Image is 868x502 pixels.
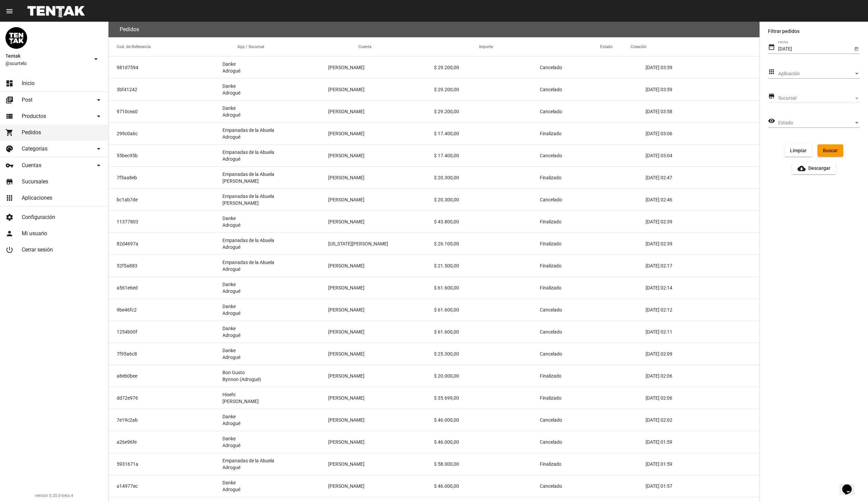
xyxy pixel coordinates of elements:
mat-cell: [DATE] 02:09 [646,343,759,365]
mat-cell: $ 20.300,00 [434,167,540,188]
mat-cell: 1254b00f [108,321,222,343]
mat-cell: [PERSON_NAME] [328,321,434,343]
iframe: chat widget [840,475,861,495]
span: Adrogué [222,266,240,273]
mat-cell: [DATE] 03:06 [646,123,759,144]
mat-icon: Descargar Reporte [797,164,806,173]
span: Empanadas de la Abuela [222,127,274,134]
mat-cell: [DATE] 01:59 [646,431,759,453]
mat-cell: [PERSON_NAME] [328,431,434,453]
span: Productos [22,113,46,120]
span: Danke [222,413,236,420]
span: Aplicación [778,71,854,77]
mat-cell: [PERSON_NAME] [328,409,434,431]
span: Cancelado [540,86,562,93]
mat-cell: $ 29.200,00 [434,79,540,100]
h3: Pedidos [120,25,139,34]
mat-icon: power_settings_new [5,246,14,254]
mat-icon: store [5,178,14,186]
mat-cell: $ 20.000,00 [434,365,540,387]
span: Empanadas de la Abuela [222,171,274,178]
mat-cell: bc1ab7de [108,189,222,210]
mat-select: Sucursal [778,96,860,101]
mat-cell: $ 35.699,00 [434,387,540,409]
span: Estado [778,120,854,126]
mat-icon: palette [5,145,14,153]
mat-cell: a8eb0bee [108,365,222,387]
mat-cell: [PERSON_NAME] [328,189,434,210]
span: Empanadas de la Abuela [222,457,274,464]
mat-icon: arrow_drop_down [95,96,103,104]
mat-header-cell: Cod. de Referencia [108,37,237,56]
mat-cell: [DATE] 02:06 [646,387,759,409]
span: Inicio [22,80,35,87]
mat-cell: [PERSON_NAME] [328,123,434,144]
mat-select: Estado [778,120,860,126]
span: Danke [222,61,236,67]
span: Danke [222,303,236,310]
mat-icon: menu [5,7,14,15]
span: [PERSON_NAME] [222,200,259,206]
mat-header-cell: Estado [600,37,631,56]
mat-cell: $ 46.000,00 [434,431,540,453]
mat-cell: 9be46fc2 [108,299,222,321]
mat-cell: 7f95a6c8 [108,343,222,365]
mat-cell: [DATE] 02:17 [646,255,759,277]
mat-icon: store [768,92,775,100]
span: Danke [222,83,236,89]
span: Danke [222,347,236,354]
span: Tentak [5,52,89,60]
mat-cell: [DATE] 02:47 [646,167,759,188]
mat-cell: [PERSON_NAME] [328,299,434,321]
mat-cell: $ 58.000,00 [434,453,540,475]
mat-cell: $ 61.600,00 [434,277,540,299]
mat-cell: [DATE] 03:04 [646,145,759,166]
span: Adrogué [222,420,240,427]
flou-section-header: Pedidos [108,22,759,37]
mat-header-cell: App / Sucursal [237,37,358,56]
mat-cell: [PERSON_NAME] [328,365,434,387]
span: Empanadas de la Abuela [222,149,274,156]
span: Post [22,97,33,103]
span: Finalizado [540,395,561,401]
label: Filtrar pedidos [768,27,860,35]
span: Danke [222,479,236,486]
span: Adrogué [222,310,240,317]
mat-cell: $ 46.000,00 [434,409,540,431]
mat-cell: $ 61.600,00 [434,321,540,343]
mat-cell: [PERSON_NAME] [328,211,434,233]
button: Buscar [817,144,843,157]
span: Danke [222,215,236,222]
span: Bynnon (Adrogué) [222,376,261,383]
span: Empanadas de la Abuela [222,259,274,266]
mat-icon: shopping_cart [5,128,14,137]
span: Sucursales [22,178,48,185]
mat-cell: [DATE] 02:06 [646,365,759,387]
mat-icon: settings [5,213,14,221]
mat-cell: $ 46.000,00 [434,475,540,497]
span: Cancelado [540,64,562,71]
span: Adrogué [222,354,240,361]
span: Adrogué [222,222,240,228]
mat-cell: 981d7594 [108,57,222,78]
mat-cell: 11377803 [108,211,222,233]
span: Cancelado [540,483,562,489]
mat-cell: 52f5a883 [108,255,222,277]
mat-icon: vpn_key [5,161,14,169]
mat-icon: date_range [768,43,775,51]
div: version 0.20.0-beta.4 [5,492,103,499]
mat-cell: [DATE] 02:39 [646,233,759,255]
span: [PERSON_NAME] [222,178,259,184]
span: Finalizado [540,262,561,269]
span: Aplicaciones [22,195,52,201]
mat-cell: $ 29.200,00 [434,57,540,78]
mat-icon: person [5,229,14,238]
span: Adrogué [222,156,240,162]
mat-cell: [PERSON_NAME] [328,101,434,122]
span: Cerrar sesión [22,246,53,253]
span: Finalizado [540,218,561,225]
span: Adrogué [222,288,240,295]
span: Danke [222,435,236,442]
mat-cell: [PERSON_NAME] [328,79,434,100]
span: Cancelado [540,196,562,203]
